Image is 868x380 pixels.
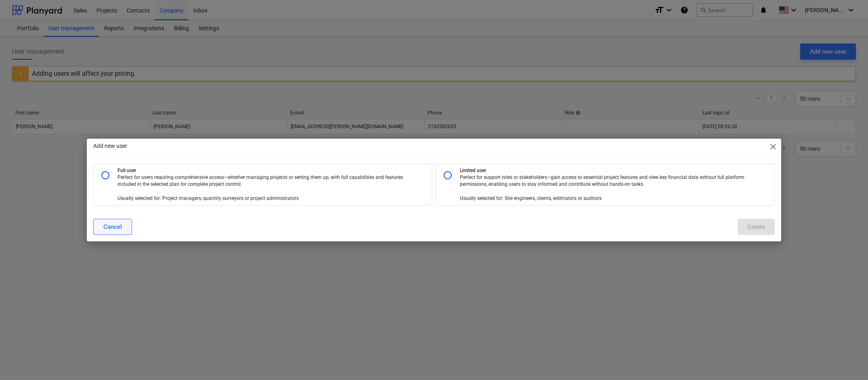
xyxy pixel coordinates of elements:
p: Add new user [93,142,127,150]
div: Full userPerfect for users requiring comprehensive access—whether managing projects or setting th... [93,163,432,206]
p: Perfect for users requiring comprehensive access—whether managing projects or setting them up, wi... [117,174,415,202]
iframe: Chat Widget [828,341,868,380]
button: Cancel [93,219,132,235]
p: Full user [117,167,428,174]
p: Limited user [460,167,771,174]
div: Cancel [103,222,122,232]
div: Limited userPerfect for support roles or stakeholders—gain access to essential project features a... [436,163,775,206]
p: Perfect for support roles or stakeholders—gain access to essential project features and view key ... [460,174,758,202]
span: close [768,142,778,152]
